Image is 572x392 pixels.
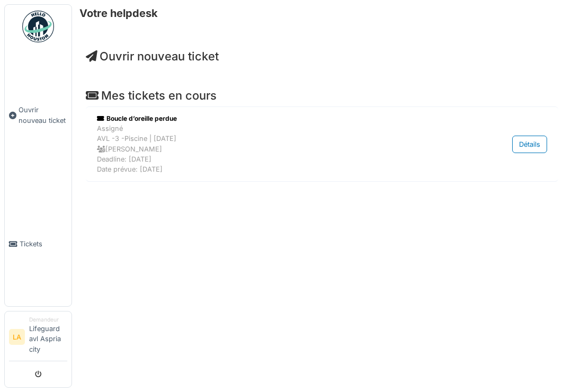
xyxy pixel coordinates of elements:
h4: Mes tickets en cours [86,88,558,102]
a: Boucle d’oreille perdue AssignéAVL -3 -Piscine | [DATE] [PERSON_NAME]Deadline: [DATE]Date prévue:... [94,111,550,177]
span: Ouvrir nouveau ticket [19,105,67,125]
a: LA DemandeurLifeguard avl Aspria city [9,316,67,361]
a: Ouvrir nouveau ticket [86,49,219,63]
div: Boucle d’oreille perdue [97,114,461,123]
h6: Votre helpdesk [79,7,158,20]
div: Demandeur [29,316,67,324]
span: Tickets [20,239,67,249]
img: Badge_color-CXgf-gQk.svg [22,11,54,42]
a: Ouvrir nouveau ticket [5,48,71,182]
a: Tickets [5,182,71,306]
li: LA [9,329,25,345]
li: Lifeguard avl Aspria city [29,316,67,359]
div: Détails [512,136,547,153]
div: Assigné AVL -3 -Piscine | [DATE] [PERSON_NAME] Deadline: [DATE] Date prévue: [DATE] [97,123,461,174]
